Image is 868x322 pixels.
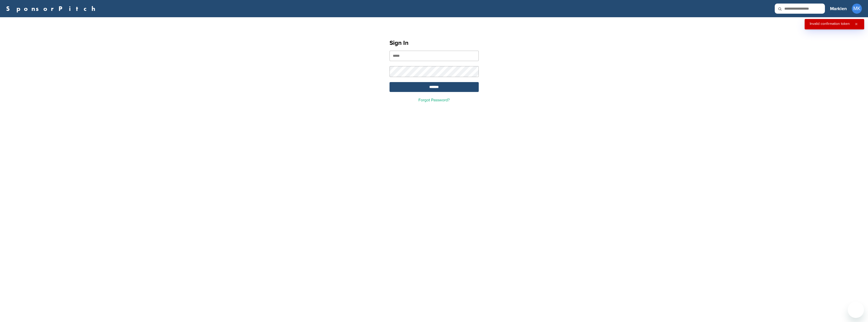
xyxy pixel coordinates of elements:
[854,22,859,26] button: Close
[390,39,479,48] h1: Sign In
[830,5,847,12] h3: Marklen
[852,4,862,14] span: MK
[6,5,99,12] a: SponsorPitch
[418,98,450,103] a: Forgot Password?
[848,302,864,318] iframe: Button to launch messaging window
[830,3,847,14] a: Marklen
[810,22,850,26] div: Invalid confirmation token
